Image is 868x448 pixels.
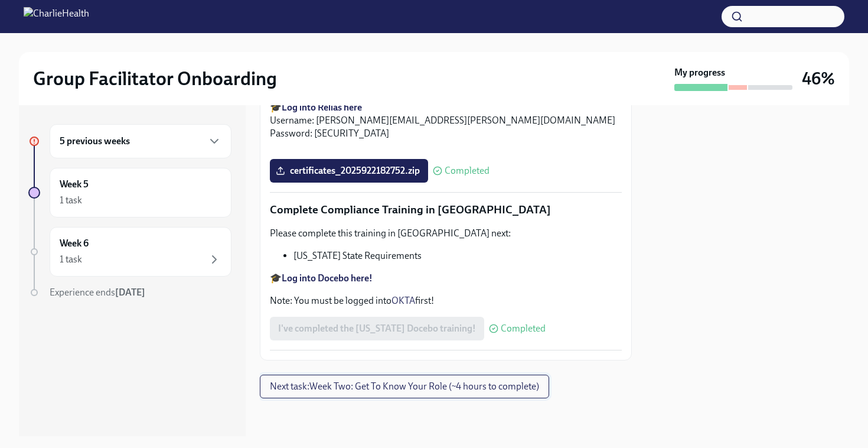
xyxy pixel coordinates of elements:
button: Next task:Week Two: Get To Know Your Role (~4 hours to complete) [260,375,549,398]
div: 1 task [60,194,82,207]
img: CharlieHealth [24,7,89,26]
span: Completed [501,324,546,333]
h6: 5 previous weeks [60,135,130,148]
span: Experience ends [50,287,145,298]
h6: Week 6 [60,237,89,250]
li: [US_STATE] State Requirements [293,249,622,262]
a: OKTA [391,295,415,306]
strong: [DATE] [115,287,145,298]
a: Log into Relias here [282,102,362,113]
h2: Group Facilitator Onboarding [33,67,277,90]
label: certificates_2025922182752.zip [270,159,428,183]
a: Week 51 task [28,168,231,217]
a: Week 61 task [28,227,231,277]
p: Complete Compliance Training in [GEOGRAPHIC_DATA] [270,202,622,217]
a: Log into Docebo here! [282,272,373,284]
h6: Week 5 [60,178,89,191]
h3: 46% [802,68,835,89]
p: 🎓 Username: [PERSON_NAME][EMAIL_ADDRESS][PERSON_NAME][DOMAIN_NAME] Password: [SECURITY_DATA] [270,101,622,140]
p: Note: You must be logged into first! [270,294,622,307]
div: 5 previous weeks [50,124,231,158]
strong: My progress [674,66,725,79]
p: Please complete this training in [GEOGRAPHIC_DATA] next: [270,227,622,240]
span: Next task : Week Two: Get To Know Your Role (~4 hours to complete) [270,381,539,392]
span: Completed [445,166,490,176]
p: 🎓 [270,272,622,285]
div: 1 task [60,253,82,266]
span: certificates_2025922182752.zip [278,165,420,177]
